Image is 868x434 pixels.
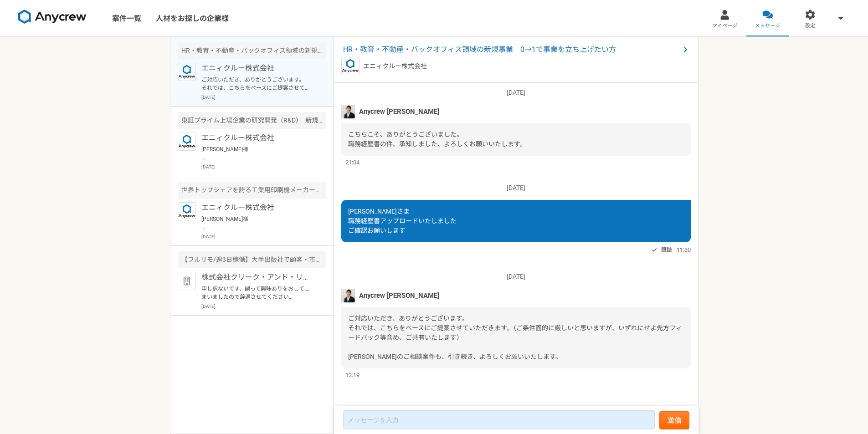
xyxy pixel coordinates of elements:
span: 12:19 [345,371,360,379]
img: logo_text_blue_01.png [178,202,196,220]
img: logo_text_blue_01.png [341,57,360,75]
p: [PERSON_NAME]様 ご返信、ありがとうございます。 それでは、また別案件等でご相談させていただければと思いますので、よろしくお願いいたします。 [201,215,314,231]
span: こちらこそ、ありがとうございました。 職務経歴書の件、承知しました、よろしくお願いいたします。 [348,131,526,148]
span: [PERSON_NAME]さま 職務経歴書アップロードいたしました ご確認お願いします [348,208,457,234]
span: 21:04 [345,158,360,167]
span: 設定 [805,22,815,30]
span: Anycrew [PERSON_NAME] [359,107,439,117]
p: 申し訳ないです、誤って興味ありをおしてしまいましたので辞退させてください 機会ありまいたら応募させていただきます。 [201,285,314,301]
div: 【フルリモ/週3日稼働】大手出版社で顧客・市場調査マーケター！ [178,251,326,268]
span: マイページ [712,22,737,30]
p: 株式会社クリーク・アンド・リバー社 [201,272,314,283]
p: エニィクルー株式会社 [201,63,314,74]
p: エニィクルー株式会社 [363,61,427,71]
span: 11:30 [677,245,691,254]
span: HR・教育・不動産・バックオフィス領域の新規事業 0→1で事業を立ち上げたい方 [343,44,680,55]
img: logo_text_blue_01.png [178,63,196,81]
p: [DATE] [341,88,691,97]
span: メッセージ [755,22,780,30]
span: Anycrew [PERSON_NAME] [359,291,439,301]
p: [PERSON_NAME]様 ありがとうございます。 ただいま、提案へと移っておりますので、今週、来週はじめに進捗をお伝えさせて頂きます。 よろしくお願いいたします。 [201,145,314,162]
img: MHYT8150_2.jpg [341,105,355,118]
img: 8DqYSo04kwAAAAASUVORK5CYII= [18,10,87,24]
p: エニィクルー株式会社 [201,133,314,143]
p: [DATE] [201,303,326,310]
div: 世界トップシェアを誇る工業用印刷機メーカー 営業顧問（1,2社のみの紹介も歓迎） [178,182,326,199]
span: ご対応いただき、ありがとうございます。 それでは、こちらをベースにご提案させていただきます。（ご条件面的に厳しいと思いますが、いずれにせよ先方フィードバック等含め、ご共有いたします） [PERS... [348,315,682,360]
p: [DATE] [201,94,326,101]
button: 送信 [659,411,689,429]
p: [DATE] [201,163,326,170]
div: 東証プライム上場企業の研究開発（R&D） 新規事業開発 [178,112,326,129]
p: [DATE] [341,272,691,281]
span: 既読 [661,245,672,255]
p: ご対応いただき、ありがとうございます。 それでは、こちらをベースにご提案させていただきます。（ご条件面的に厳しいと思いますが、いずれにせよ先方フィードバック等含め、ご共有いたします） [PERS... [201,76,314,92]
p: [DATE] [201,233,326,240]
p: エニィクルー株式会社 [201,202,314,213]
div: HR・教育・不動産・バックオフィス領域の新規事業 0→1で事業を立ち上げたい方 [178,42,326,59]
p: [DATE] [341,183,691,193]
img: MHYT8150_2.jpg [341,289,355,302]
img: logo_text_blue_01.png [178,133,196,151]
img: default_org_logo-42cde973f59100197ec2c8e796e4974ac8490bb5b08a0eb061ff975e4574aa76.png [178,272,196,290]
